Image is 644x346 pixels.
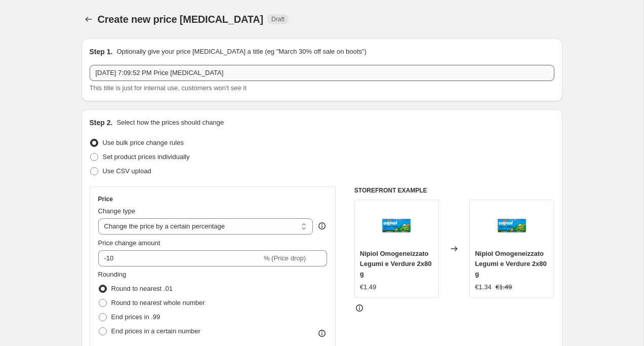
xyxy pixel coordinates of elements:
[111,285,173,292] span: Round to nearest .01
[111,299,205,306] span: Round to nearest whole number
[271,15,285,23] span: Draft
[90,47,113,57] h2: Step 1.
[111,313,160,321] span: End prices in .99
[492,205,532,246] img: NIPIOL_OMOLEGUMI_VERDURE_2X80_1ae3ecc5-1783-4217-bd0f-eec1a2fd530f_80x.png
[98,239,160,247] span: Price change amount
[90,118,113,128] h2: Step 2.
[116,47,366,57] p: Optionally give your price [MEDICAL_DATA] a title (eg "March 30% off sale on boots")
[111,327,200,335] span: End prices in a certain number
[360,282,377,292] div: €1.49
[264,254,306,262] span: % (Price drop)
[376,205,417,246] img: NIPIOL_OMOLEGUMI_VERDURE_2X80_1ae3ecc5-1783-4217-bd0f-eec1a2fd530f_80x.png
[116,118,224,128] p: Select how the prices should change
[98,271,127,278] span: Rounding
[98,207,136,215] span: Change type
[103,153,190,161] span: Set product prices individually
[98,250,262,266] input: -15
[98,14,264,25] span: Create new price [MEDICAL_DATA]
[103,139,184,146] span: Use bulk price change rules
[360,250,432,278] span: Nipiol Omogeneizzato Legumi e Verdure 2x80 g
[496,282,512,292] strike: €1.49
[90,84,247,92] span: This title is just for internal use, customers won't see it
[354,186,554,195] h6: STOREFRONT EXAMPLE
[317,221,327,231] div: help
[475,250,547,278] span: Nipiol Omogeneizzato Legumi e Verdure 2x80 g
[82,12,96,26] button: Price change jobs
[90,65,554,81] input: 30% off holiday sale
[103,167,151,175] span: Use CSV upload
[98,195,113,203] h3: Price
[475,282,492,292] div: €1.34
